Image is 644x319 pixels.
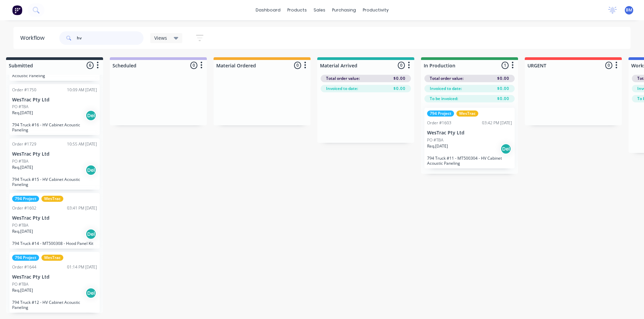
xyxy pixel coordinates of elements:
div: WesTrac [41,255,63,261]
p: PO #TBA [12,222,28,228]
div: 794 Project [427,110,454,117]
div: products [284,5,310,15]
span: Views [154,34,167,41]
span: $0.00 [497,86,509,92]
div: 794 ProjectWesTracOrder #160203:41 PM [DATE]WesTrac Pty LtdPO #TBAReq.[DATE]Del794 Truck #14 - MT... [9,193,100,249]
div: purchasing [329,5,359,15]
div: 03:41 PM [DATE] [67,205,97,211]
p: Req. [DATE] [12,287,33,293]
div: Workflow [20,34,48,42]
div: 794 Project [12,196,39,202]
span: Total order value: [430,75,463,82]
span: $0.00 [497,75,509,82]
p: PO #TBA [12,158,28,164]
div: 794 ProjectWesTracOrder #160303:42 PM [DATE]WesTrac Pty LtdPO #TBAReq.[DATE]Del794 Truck #11 - MT... [424,108,515,168]
p: WesTrac Pty Ltd [12,151,97,157]
div: Order #1602 [12,205,36,211]
p: WesTrac Pty Ltd [427,130,512,136]
span: Invoiced to date: [326,86,358,92]
div: 794 ProjectWesTracOrder #164401:14 PM [DATE]WesTrac Pty LtdPO #TBAReq.[DATE]Del794 Truck #12 - HV... [9,252,100,313]
span: Total order value: [326,75,360,82]
p: 794 Truck #14 - MT500308 - Hood Panel Kit [12,241,97,246]
span: To be invoiced: [430,96,458,102]
div: 01:14 PM [DATE] [67,264,97,270]
div: Order #1603 [427,120,451,126]
p: Req. [DATE] [12,228,33,234]
div: Order #172910:55 AM [DATE]WesTrac Pty LtdPO #TBAReq.[DATE]Del794 Truck #15 - HV Cabinet Acoustic ... [9,138,100,190]
span: BM [626,7,632,13]
div: Del [501,143,511,154]
div: 03:42 PM [DATE] [482,120,512,126]
div: Del [86,288,96,298]
p: Req. [DATE] [427,143,448,149]
p: WesTrac Pty Ltd [12,215,97,221]
input: Search for orders... [77,31,143,45]
p: PO #TBA [12,281,28,287]
p: 794 Truck #15 - HV Cabinet Acoustic Paneling [12,177,97,187]
p: Req. [DATE] [12,110,33,116]
div: 794 Project [12,255,39,261]
div: Order #175010:09 AM [DATE]WesTrac Pty LtdPO #TBAReq.[DATE]Del794 Truck #16 - HV Cabinet Acoustic ... [9,84,100,135]
div: productivity [359,5,392,15]
p: 794 Truck #11 - MT500304 - HV Cabinet Acoustic Paneling [427,156,512,166]
span: $0.00 [393,75,406,82]
div: Order #1750 [12,87,36,93]
div: 10:09 AM [DATE] [67,87,97,93]
img: Factory [12,5,22,15]
div: Order #1644 [12,264,36,270]
div: WesTrac [456,110,478,117]
div: Del [86,229,96,240]
p: WesTrac Pty Ltd [12,97,97,103]
div: WesTrac [41,196,63,202]
p: PO #TBA [12,104,28,110]
p: PO #TBA [427,137,443,143]
span: Invoiced to date: [430,86,462,92]
div: sales [310,5,329,15]
div: Del [86,165,96,176]
span: $0.00 [497,96,509,102]
p: 794 Truck #16 - HV Cabinet Acoustic Paneling [12,122,97,132]
p: Req. [DATE] [12,164,33,170]
div: Del [86,110,96,121]
div: 10:55 AM [DATE] [67,141,97,147]
span: $0.00 [393,86,406,92]
a: dashboard [252,5,284,15]
p: 794 Truck #12 - HV Cabinet Acoustic Paneling [12,300,97,310]
p: WesTrac Pty Ltd [12,274,97,280]
div: Order #1729 [12,141,36,147]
